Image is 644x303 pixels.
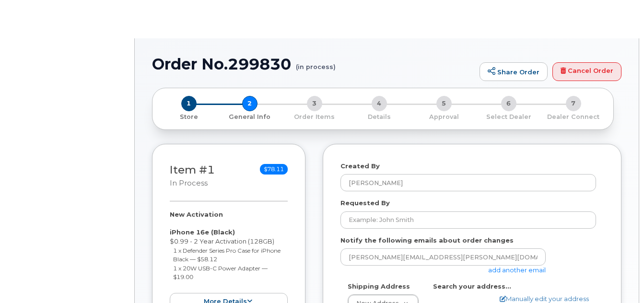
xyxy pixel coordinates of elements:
[433,282,511,291] label: Search your address...
[170,164,215,188] h3: Item #1
[340,211,596,229] input: Example: John Smith
[348,282,410,291] label: Shipping Address
[260,164,288,175] span: $78.11
[340,236,514,245] label: Notify the following emails about order changes
[181,96,197,111] span: 1
[296,56,336,70] small: (in process)
[340,162,380,171] label: Created By
[152,56,475,72] h1: Order No.299830
[164,113,213,121] p: Store
[480,62,548,82] a: Share Order
[552,62,621,82] a: Cancel Order
[173,247,281,263] small: 1 x Defender Series Pro Case for iPhone Black — $58.12
[173,265,268,281] small: 1 x 20W USB-C Power Adapter — $19.00
[170,179,208,187] small: in process
[340,198,390,208] label: Requested By
[340,248,546,266] input: Example: john@appleseed.com
[170,228,235,236] strong: iPhone 16e (Black)
[160,111,217,121] a: 1 Store
[170,210,223,218] strong: New Activation
[488,266,546,274] a: add another email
